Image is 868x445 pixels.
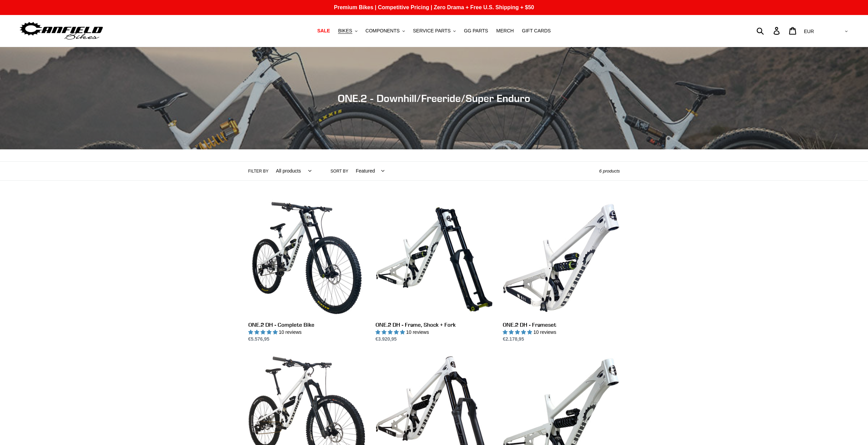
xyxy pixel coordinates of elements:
a: SALE [314,26,333,35]
span: MERCH [496,28,514,34]
span: 6 products [599,168,620,174]
label: Filter by [248,168,269,174]
a: MERCH [493,26,517,35]
span: COMPONENTS [366,28,400,34]
input: Search [760,23,778,38]
button: COMPONENTS [362,26,408,35]
span: GIFT CARDS [522,28,551,34]
a: GG PARTS [460,26,491,35]
button: BIKES [335,26,361,35]
span: BIKES [338,28,352,34]
span: GG PARTS [464,28,488,34]
span: SALE [317,28,330,34]
span: SERVICE PARTS [413,28,451,34]
img: Canfield Bikes [19,20,104,42]
label: Sort by [330,168,348,174]
a: GIFT CARDS [518,26,554,35]
span: ONE.2 - Downhill/Freeride/Super Enduro [338,92,530,104]
button: SERVICE PARTS [410,26,459,35]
